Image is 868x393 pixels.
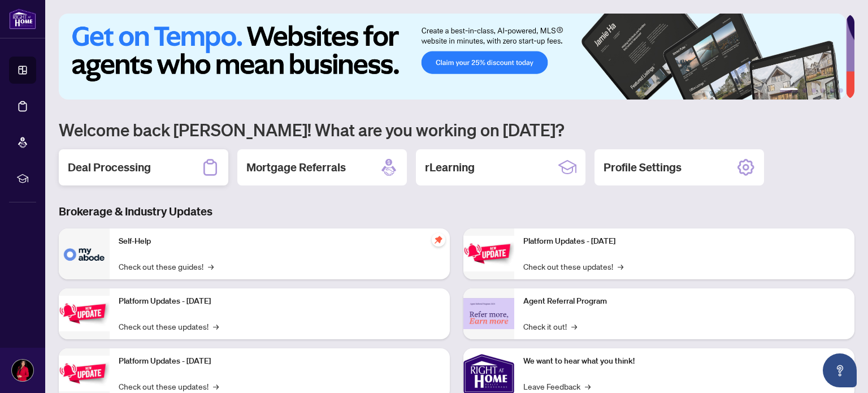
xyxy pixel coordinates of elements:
[59,14,846,100] img: Slide 0
[571,320,577,332] span: →
[523,235,845,248] p: Platform Updates - [DATE]
[119,355,441,368] p: Platform Updates - [DATE]
[523,260,623,273] a: Check out these updates!→
[604,159,682,175] h2: Profile Settings
[59,119,854,140] h1: Welcome back [PERSON_NAME]! What are you working on [DATE]?
[830,88,834,93] button: 5
[246,159,346,175] h2: Mortgage Referrals
[823,353,857,387] button: Open asap
[68,159,151,175] h2: Deal Processing
[811,88,816,93] button: 3
[59,204,854,219] h3: Brokerage & Industry Updates
[59,228,110,279] img: Self-Help
[425,159,475,175] h2: rLearning
[463,298,514,329] img: Agent Referral Program
[9,8,36,29] img: logo
[523,320,577,332] a: Check it out!→
[213,320,219,332] span: →
[12,360,33,381] img: Profile Icon
[463,236,514,271] img: Platform Updates - June 23, 2025
[119,320,219,332] a: Check out these updates!→
[585,380,591,392] span: →
[821,88,825,93] button: 4
[523,355,845,368] p: We want to hear what you think!
[780,88,798,93] button: 1
[119,380,219,392] a: Check out these updates!→
[802,88,807,93] button: 2
[839,88,843,93] button: 6
[119,235,441,248] p: Self-Help
[523,295,845,308] p: Agent Referral Program
[523,380,591,392] a: Leave Feedback→
[432,233,445,247] span: pushpin
[119,295,441,308] p: Platform Updates - [DATE]
[213,380,219,392] span: →
[618,260,623,273] span: →
[59,356,110,391] img: Platform Updates - July 21, 2025
[119,260,214,273] a: Check out these guides!→
[208,260,214,273] span: →
[59,296,110,331] img: Platform Updates - September 16, 2025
